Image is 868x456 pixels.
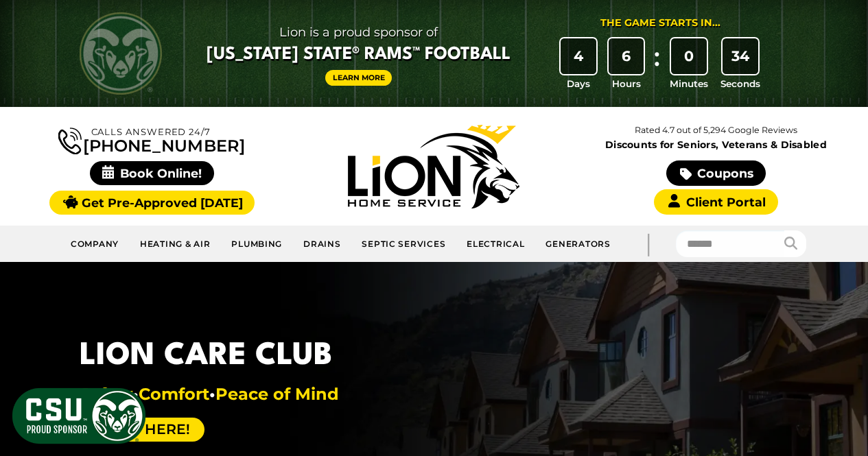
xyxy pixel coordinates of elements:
[49,191,255,215] a: Get Pre-Approved [DATE]
[600,16,720,31] div: The Game Starts in...
[612,77,641,91] span: Hours
[60,231,130,256] a: Company
[720,77,760,91] span: Seconds
[456,231,535,256] a: Electrical
[351,231,456,256] a: Septic Services
[348,125,519,208] img: Lion Home Service
[80,12,162,95] img: CSU Rams logo
[650,38,664,91] div: :
[575,123,857,138] p: Rated 4.7 out of 5,294 Google Reviews
[80,385,579,404] div: Safety Comfort Peace of Mind
[535,231,620,256] a: Generators
[654,189,777,215] a: Client Portal
[207,21,511,43] span: Lion is a proud sponsor of
[567,77,590,91] span: Days
[671,38,707,74] div: 0
[209,384,215,404] span: •
[207,43,511,67] span: [US_STATE] State® Rams™ Football
[561,38,596,74] div: 4
[90,161,214,185] span: Book Online!
[130,231,221,256] a: Heating & Air
[221,231,293,256] a: Plumbing
[293,231,351,256] a: Drains
[723,38,758,74] div: 34
[609,38,644,74] div: 6
[578,140,854,149] span: Discounts for Seniors, Veterans & Disabled
[10,386,148,446] img: CSU Sponsor Badge
[666,160,765,186] a: Coupons
[325,70,392,86] a: Learn More
[58,125,245,154] a: [PHONE_NUMBER]
[670,77,708,91] span: Minutes
[132,384,139,404] span: •
[80,333,579,379] h1: Lion Care Club
[621,226,676,262] div: |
